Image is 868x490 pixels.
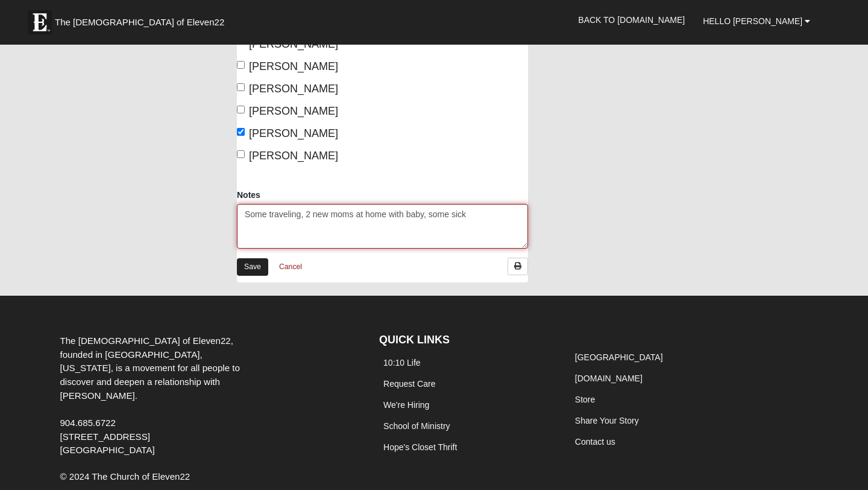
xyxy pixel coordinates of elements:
[22,4,263,34] a: The [DEMOGRAPHIC_DATA] of Eleven22
[379,334,553,347] h4: QUICK LINKS
[508,258,528,275] a: Print Attendance Roster
[249,83,338,95] span: [PERSON_NAME]
[237,189,260,201] label: Notes
[575,395,595,404] a: Store
[694,6,819,36] a: Hello [PERSON_NAME]
[383,442,457,452] a: Hope's Closet Thrift
[575,352,663,362] a: [GEOGRAPHIC_DATA]
[249,60,338,72] span: [PERSON_NAME]
[237,128,245,136] input: [PERSON_NAME]
[51,334,263,457] div: The [DEMOGRAPHIC_DATA] of Eleven22, founded in [GEOGRAPHIC_DATA], [US_STATE], is a movement for a...
[383,421,450,431] a: School of Ministry
[249,127,338,139] span: [PERSON_NAME]
[271,258,310,276] a: Cancel
[383,400,429,410] a: We're Hiring
[55,16,224,28] span: The [DEMOGRAPHIC_DATA] of Eleven22
[575,374,643,383] a: [DOMAIN_NAME]
[383,358,421,367] a: 10:10 Life
[237,83,245,91] input: [PERSON_NAME]
[60,445,154,455] span: [GEOGRAPHIC_DATA]
[249,150,338,162] span: [PERSON_NAME]
[575,416,639,425] a: Share Your Story
[575,437,615,447] a: Contact us
[383,379,435,389] a: Request Care
[28,10,52,34] img: Eleven22 logo
[237,61,245,69] input: [PERSON_NAME]
[569,5,694,35] a: Back to [DOMAIN_NAME]
[237,258,268,276] a: Save
[703,16,802,26] span: Hello [PERSON_NAME]
[237,106,245,113] input: [PERSON_NAME]
[237,150,245,158] input: [PERSON_NAME]
[249,105,338,117] span: [PERSON_NAME]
